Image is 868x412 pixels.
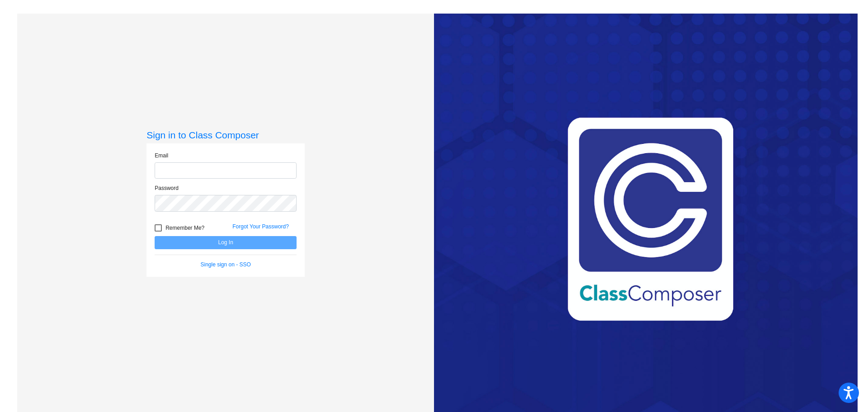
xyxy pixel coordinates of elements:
a: Forgot Your Password? [232,223,289,230]
label: Email [155,152,168,160]
button: Log In [155,236,297,249]
label: Password [155,184,179,192]
h3: Sign in to Class Composer [146,129,305,141]
a: Single sign on - SSO [201,261,251,268]
span: Remember Me? [165,223,204,233]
